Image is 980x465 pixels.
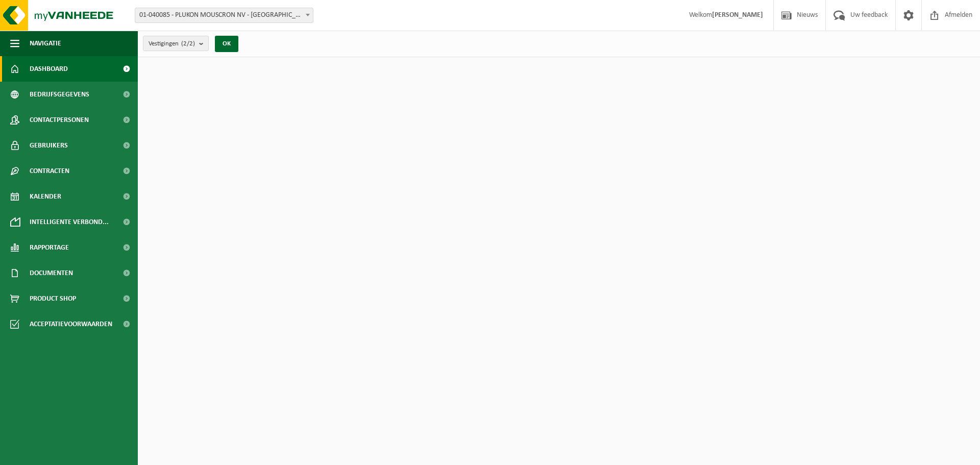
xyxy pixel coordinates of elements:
span: Acceptatievoorwaarden [30,311,112,337]
span: 01-040085 - PLUKON MOUSCRON NV - MOESKROEN [135,8,313,22]
span: Vestigingen [149,36,195,52]
span: Contracten [30,158,69,184]
span: Product Shop [30,286,76,311]
span: Intelligente verbond... [30,209,109,235]
span: Contactpersonen [30,107,89,133]
span: Rapportage [30,235,69,260]
span: Kalender [30,184,61,209]
span: 01-040085 - PLUKON MOUSCRON NV - MOESKROEN [135,8,313,23]
strong: [PERSON_NAME] [712,11,763,19]
span: Navigatie [30,31,61,56]
count: (2/2) [181,40,195,47]
button: Vestigingen(2/2) [143,36,209,51]
span: Dashboard [30,56,68,82]
button: OK [215,36,238,52]
span: Bedrijfsgegevens [30,82,89,107]
span: Documenten [30,260,73,286]
span: Gebruikers [30,133,68,158]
